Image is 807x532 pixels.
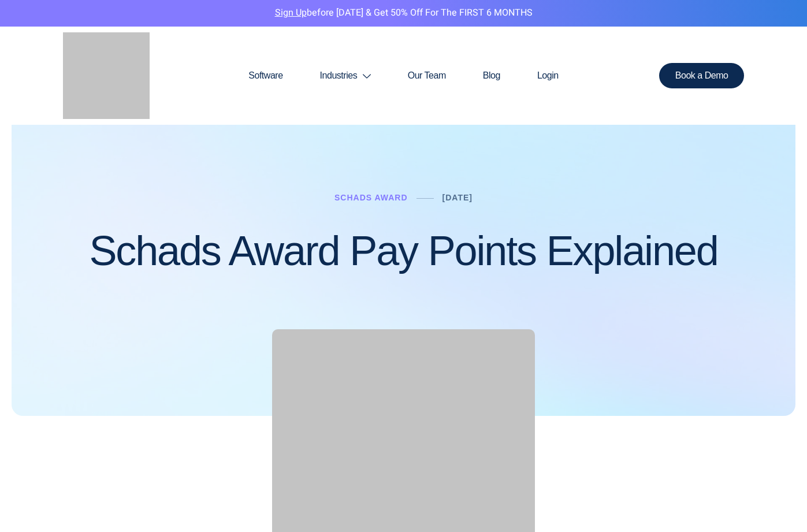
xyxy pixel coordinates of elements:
a: Sign Up [275,6,307,20]
a: Book a Demo [659,63,745,88]
p: before [DATE] & Get 50% Off for the FIRST 6 MONTHS [9,6,798,21]
a: Schads Award [334,193,408,202]
a: Software [230,48,301,103]
a: [DATE] [442,193,473,202]
a: Blog [464,48,519,103]
h1: Schads Award Pay Points Explained [89,228,717,274]
a: Login [519,48,577,103]
span: Book a Demo [675,71,728,80]
a: Industries [302,48,389,103]
a: Our Team [389,48,464,103]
